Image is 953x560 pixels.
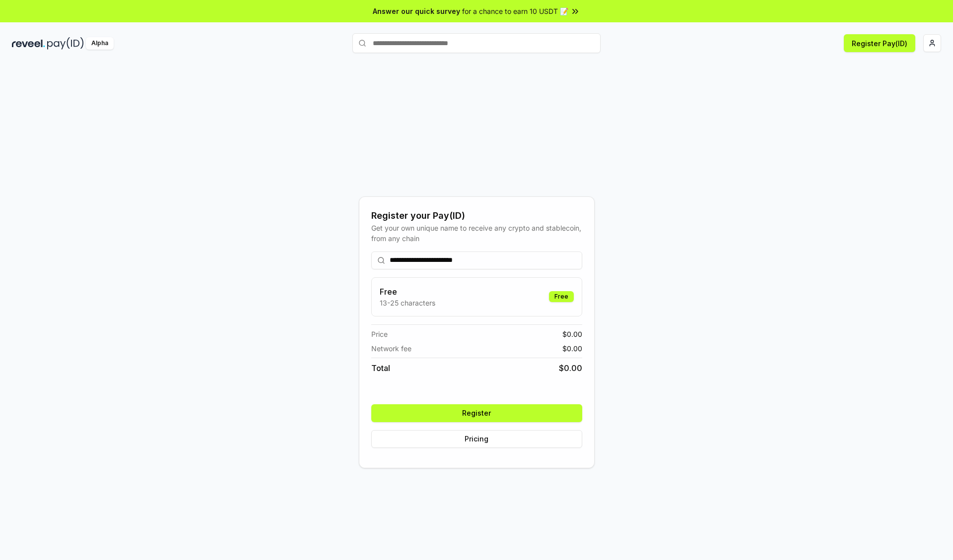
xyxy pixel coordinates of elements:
[86,37,114,50] div: Alpha
[47,37,84,50] img: pay_id
[844,34,915,52] button: Register Pay(ID)
[373,6,460,16] span: Answer our quick survey
[12,37,45,50] img: reveel_dark
[371,404,582,422] button: Register
[559,362,582,374] span: $ 0.00
[562,343,582,354] span: $ 0.00
[371,362,390,374] span: Total
[371,430,582,448] button: Pricing
[462,6,568,16] span: for a chance to earn 10 USDT 📝
[380,298,435,308] p: 13-25 characters
[371,343,411,354] span: Network fee
[562,329,582,339] span: $ 0.00
[371,223,582,244] div: Get your own unique name to receive any crypto and stablecoin, from any chain
[371,329,388,339] span: Price
[549,291,574,302] div: Free
[380,286,435,298] h3: Free
[371,209,582,223] div: Register your Pay(ID)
